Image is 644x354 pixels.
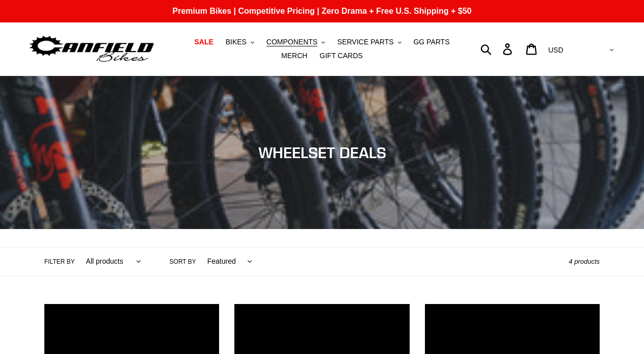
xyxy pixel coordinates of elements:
a: GIFT CARDS [314,49,368,63]
span: GG PARTS [413,38,449,46]
span: GIFT CARDS [319,52,363,60]
button: COMPONENTS [261,35,330,49]
button: SERVICE PARTS [332,35,406,49]
a: GG PARTS [408,35,454,49]
label: Sort by [170,257,196,266]
button: BIKES [221,35,259,49]
span: SALE [194,38,213,46]
label: Filter by [44,257,75,266]
span: SERVICE PARTS [337,38,393,46]
span: BIKES [226,38,247,46]
img: Canfield Bikes [28,33,155,65]
a: SALE [189,35,218,49]
span: COMPONENTS [266,38,317,46]
span: WHEELSET DEALS [258,143,386,162]
span: 4 products [569,258,600,265]
span: MERCH [281,52,307,60]
a: MERCH [276,49,312,63]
